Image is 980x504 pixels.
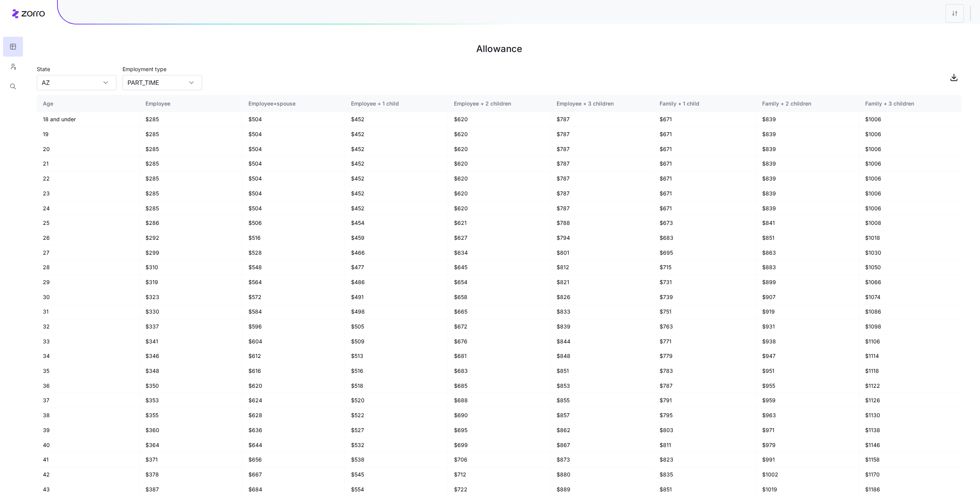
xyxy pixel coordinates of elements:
[653,245,756,260] td: $695
[242,156,345,171] td: $504
[37,171,139,186] td: 22
[859,349,962,364] td: $1114
[139,201,242,216] td: $285
[345,275,448,290] td: $486
[345,408,448,423] td: $522
[756,467,859,482] td: $1002
[859,379,962,393] td: $1122
[139,245,242,260] td: $299
[859,231,962,245] td: $1018
[859,423,962,438] td: $1138
[859,319,962,334] td: $1098
[859,156,962,171] td: $1006
[550,364,653,379] td: $851
[859,216,962,231] td: $1008
[345,364,448,379] td: $516
[37,349,139,364] td: 34
[448,245,550,260] td: $634
[242,349,345,364] td: $612
[550,290,653,305] td: $826
[37,423,139,438] td: 39
[37,408,139,423] td: 38
[653,482,756,497] td: $851
[242,482,345,497] td: $684
[43,99,133,108] div: Age
[139,438,242,453] td: $364
[37,231,139,245] td: 26
[448,482,550,497] td: $722
[859,408,962,423] td: $1130
[653,275,756,290] td: $731
[37,275,139,290] td: 29
[345,201,448,216] td: $452
[448,112,550,127] td: $620
[653,231,756,245] td: $683
[550,216,653,231] td: $788
[859,142,962,157] td: $1006
[242,290,345,305] td: $572
[37,127,139,142] td: 19
[242,275,345,290] td: $564
[550,438,653,453] td: $867
[139,127,242,142] td: $285
[37,112,139,127] td: 18 and under
[345,482,448,497] td: $554
[550,171,653,186] td: $787
[762,99,852,108] div: Family + 2 children
[756,482,859,497] td: $1019
[345,423,448,438] td: $527
[242,142,345,157] td: $504
[859,467,962,482] td: $1170
[653,171,756,186] td: $671
[139,364,242,379] td: $348
[37,304,139,319] td: 31
[345,156,448,171] td: $452
[448,379,550,393] td: $685
[345,142,448,157] td: $452
[345,112,448,127] td: $452
[139,319,242,334] td: $337
[242,408,345,423] td: $628
[859,290,962,305] td: $1074
[550,142,653,157] td: $787
[139,408,242,423] td: $355
[756,319,859,334] td: $931
[653,127,756,142] td: $671
[448,127,550,142] td: $620
[242,423,345,438] td: $636
[550,452,653,467] td: $873
[756,260,859,275] td: $883
[865,99,956,108] div: Family + 3 children
[550,245,653,260] td: $801
[756,304,859,319] td: $919
[37,142,139,157] td: 20
[345,245,448,260] td: $466
[756,393,859,408] td: $959
[653,423,756,438] td: $803
[448,438,550,453] td: $699
[242,438,345,453] td: $644
[859,275,962,290] td: $1066
[345,290,448,305] td: $491
[139,482,242,497] td: $387
[242,319,345,334] td: $596
[653,260,756,275] td: $715
[653,186,756,201] td: $671
[550,260,653,275] td: $812
[37,364,139,379] td: 35
[139,304,242,319] td: $330
[37,438,139,453] td: 40
[859,112,962,127] td: $1006
[37,156,139,171] td: 21
[653,142,756,157] td: $671
[242,304,345,319] td: $584
[448,275,550,290] td: $654
[242,171,345,186] td: $504
[139,260,242,275] td: $310
[756,201,859,216] td: $839
[550,304,653,319] td: $833
[351,99,441,108] div: Employee + 1 child
[242,467,345,482] td: $667
[653,393,756,408] td: $791
[653,156,756,171] td: $671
